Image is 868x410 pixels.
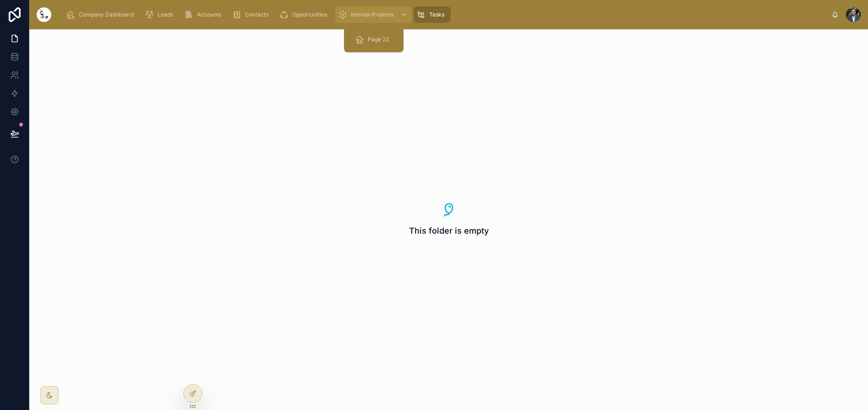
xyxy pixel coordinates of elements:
img: App logo [37,7,51,22]
span: Tasks [429,11,444,18]
div: scrollable content [59,5,831,25]
a: Accounts [181,6,228,23]
span: Internal Projects [351,11,393,18]
span: Leads [158,11,173,18]
span: Opportunities [292,11,327,18]
span: Company Dashboard [79,11,134,18]
a: Page 22 [349,31,398,48]
a: Tasks [414,6,451,23]
a: Contacts [229,6,275,23]
span: Contacts [245,11,268,18]
span: Accounts [197,11,221,18]
a: Opportunities [277,6,333,23]
a: Leads [142,6,180,23]
span: Page 22 [368,36,389,43]
a: Company Dashboard [63,6,140,23]
a: Internal Projects [335,6,412,23]
span: This folder is empty [409,224,489,237]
